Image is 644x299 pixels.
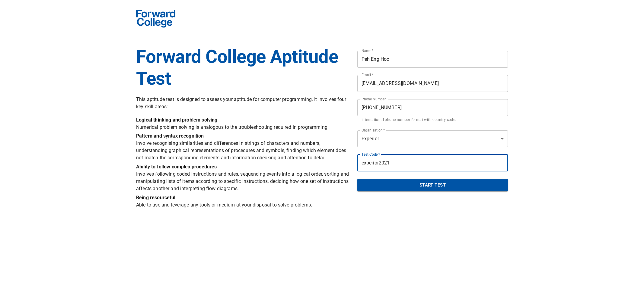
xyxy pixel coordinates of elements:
b: Logical thinking and problem solving [136,117,217,123]
img: Forward School [136,10,175,28]
input: your@email.com [357,75,508,92]
b: Ability to follow complex procedures [136,164,217,170]
button: Start Test [357,179,508,191]
input: 60164848888 [357,99,508,116]
input: Test Code [357,154,508,171]
span: Start Test [364,181,501,189]
p: Numerical problem solving is analogous to the troubleshooting required in programming. [136,116,350,131]
p: This aptitude test is designed to assess your aptitude for computer programming. It involves four... [136,96,350,110]
p: Involves following coded instructions and rules, sequencing events into a logical order, sorting ... [136,163,350,192]
p: Able to use and leverage any tools or medium at your disposal to solve problems. [136,194,350,209]
input: Your Full Name [357,51,508,68]
b: Pattern and syntax recognition [136,133,204,139]
p: International phone number format with country code. [362,117,504,123]
b: Being resourceful [136,195,176,200]
p: Involve recognising similarities and differences in strings of characters and numbers, understand... [136,132,350,161]
div: Experior [357,130,508,147]
h1: Forward College Aptitude Test [136,46,350,89]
